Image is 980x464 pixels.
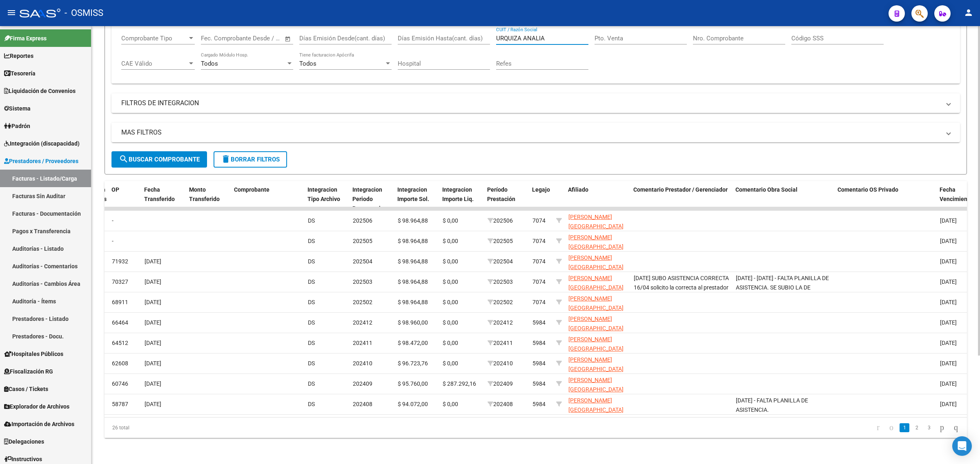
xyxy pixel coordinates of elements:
span: Comentario Obra Social [735,186,797,193]
span: 202504 [353,258,372,265]
span: Prestadores / Proveedores [4,157,78,166]
span: - OSMISS [65,4,103,22]
span: [DATE] [145,299,161,305]
a: go to next page [936,423,948,432]
span: Fecha Vencimiento [940,186,973,202]
span: [DATE] [145,340,161,346]
div: 7074 [532,298,546,307]
mat-icon: delete [221,154,231,164]
span: 202410 [353,360,372,367]
mat-expansion-panel-header: MAS FILTROS [111,123,960,142]
span: [DATE] [940,360,957,367]
span: Liquidación de Convenios [4,86,76,95]
span: 202503 [488,278,513,285]
input: Start date [201,35,227,42]
span: Explorador de Archivos [4,402,69,411]
span: $ 98.964,88 [398,258,428,265]
datatable-header-cell: OP [108,181,141,217]
div: 5984 [532,400,546,409]
span: 58787 [112,401,128,407]
span: 202503 [353,278,372,285]
span: [DATE] SUBO ASISTENCIA CORRECTA 16/04 solicito la correcta al prestador [634,275,729,291]
span: $ 0,00 [443,217,458,224]
datatable-header-cell: Comentario Obra Social [732,181,834,217]
span: Delegaciones [4,437,44,446]
span: Fecha Transferido [144,186,175,202]
div: 5984 [532,359,546,368]
li: page 2 [911,421,923,435]
li: page 1 [898,421,911,435]
span: 202412 [353,319,372,326]
span: [DATE] [145,401,161,407]
mat-expansion-panel-header: FILTROS DE INTEGRACION [111,93,960,113]
button: Open calendar [283,34,293,44]
span: 202506 [353,217,372,224]
datatable-header-cell: Comentario OS Privado [834,181,936,217]
span: $ 0,00 [443,401,458,407]
span: 202505 [488,238,513,244]
span: Todos [201,60,218,67]
span: $ 94.072,00 [398,401,428,407]
a: 3 [924,423,934,432]
span: Integracion Tipo Archivo [307,186,340,202]
span: 202411 [488,340,513,346]
span: [DATE] [145,319,161,326]
span: DS [308,258,315,265]
div: 5984 [532,318,546,327]
span: [DATE] [940,401,957,407]
span: Buscar Comprobante [119,156,200,163]
span: [DATE] [940,319,957,326]
a: go to last page [950,423,962,432]
span: $ 98.964,88 [398,238,428,244]
span: $ 95.760,00 [398,380,428,387]
span: DS [308,340,315,346]
input: End date [235,35,274,42]
span: 202502 [353,299,372,305]
span: Integracion Importe Sol. [397,186,429,202]
span: $ 0,00 [443,340,458,346]
span: [PERSON_NAME][GEOGRAPHIC_DATA] [568,254,624,270]
span: DS [308,238,315,244]
mat-panel-title: MAS FILTROS [121,128,940,137]
datatable-header-cell: Comentario Prestador / Gerenciador [630,181,732,217]
span: [DATE] [145,278,161,285]
span: Legajo [532,186,550,193]
span: 202409 [353,380,372,387]
span: Comentario Prestador / Gerenciador [633,186,728,193]
span: [DATE] [145,258,161,265]
span: Casos / Tickets [4,384,48,393]
span: $ 98.964,88 [398,299,428,305]
datatable-header-cell: Fecha Vencimiento [936,181,973,217]
span: $ 0,00 [443,319,458,326]
div: 7074 [532,216,546,225]
mat-icon: person [964,8,973,18]
button: Buscar Comprobante [111,151,207,168]
a: go to previous page [886,423,897,432]
span: Período Prestación [487,186,515,202]
a: 2 [912,423,922,432]
div: 7074 [532,277,546,287]
span: DS [308,319,315,326]
span: $ 287.292,16 [443,380,476,387]
span: Tesorería [4,69,36,78]
datatable-header-cell: Fecha Transferido [141,181,186,217]
datatable-header-cell: Monto Transferido [186,181,231,217]
span: [PERSON_NAME][GEOGRAPHIC_DATA] [568,397,624,413]
span: Afiliado [568,186,588,193]
span: 202504 [488,258,513,265]
a: go to first page [873,423,883,432]
span: [PERSON_NAME][GEOGRAPHIC_DATA] [568,336,624,352]
span: 202408 [488,401,513,407]
span: Hospitales Públicos [4,349,63,358]
span: 66464 [112,319,128,326]
datatable-header-cell: Integracion Importe Sol. [394,181,439,217]
span: 202411 [353,340,372,346]
span: Todos [299,60,316,67]
span: [PERSON_NAME][GEOGRAPHIC_DATA] [568,356,624,372]
span: [DATE] [940,340,957,346]
span: [PERSON_NAME][GEOGRAPHIC_DATA] [568,234,624,250]
span: CAE Válido [121,60,187,67]
span: 70327 [112,278,128,285]
span: [DATE] [940,258,957,265]
span: 60746 [112,380,128,387]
